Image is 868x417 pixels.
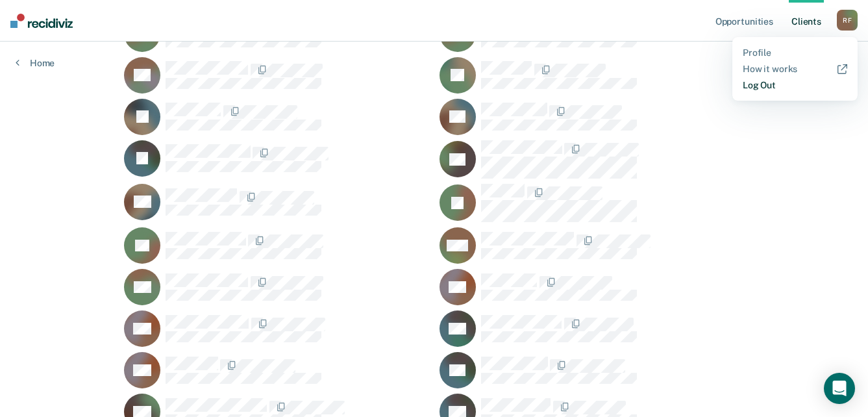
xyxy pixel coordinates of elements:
a: Profile [743,47,847,58]
a: How it works [743,64,847,75]
a: Home [16,57,55,69]
div: Open Intercom Messenger [824,373,855,404]
button: RF [837,10,858,31]
a: Log Out [743,80,847,91]
div: R F [837,10,858,31]
img: Recidiviz [10,14,73,28]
